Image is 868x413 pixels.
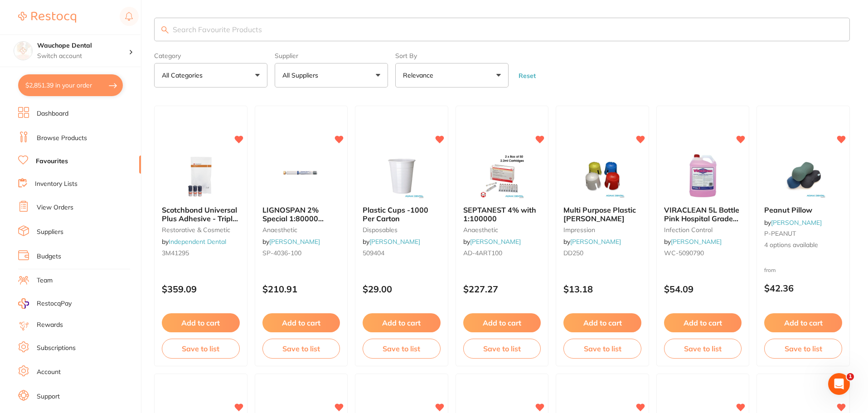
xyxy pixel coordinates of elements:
button: Relevance [395,63,509,87]
span: 3M41295 [162,249,189,257]
label: Category [154,52,267,59]
img: RestocqPay [18,298,29,309]
h4: Wauchope Dental [37,41,129,50]
span: P-PEANUT [764,229,796,238]
span: DD250 [563,249,583,257]
b: SEPTANEST 4% with 1:100000 [463,206,541,223]
p: All Categories [162,71,206,80]
span: 1 [847,373,854,380]
small: infection control [664,226,742,233]
span: by [563,238,621,246]
p: $210.91 [262,284,340,294]
span: Multi Purpose Plastic [PERSON_NAME] [563,205,636,223]
button: $2,851.39 in your order [18,74,123,96]
a: Subscriptions [37,344,76,353]
button: Save to list [563,339,641,359]
a: Rewards [37,321,63,330]
p: $54.09 [664,284,742,294]
img: LIGNOSPAN 2% Special 1:80000 adrenalin 2.2ml 2xBox 50 Blue [272,153,330,199]
button: Save to list [262,339,340,359]
small: disposables [363,226,441,233]
img: Wauchope Dental [14,42,32,60]
a: Independent Dental [169,238,226,246]
small: anaesthetic [262,226,340,233]
span: SEPTANEST 4% with 1:100000 [463,205,536,223]
a: RestocqPay [18,298,72,309]
a: Browse Products [37,134,87,143]
span: Peanut Pillow [764,205,812,214]
button: All Categories [154,63,267,87]
span: by [463,238,521,246]
small: impression [563,226,641,233]
img: Restocq Logo [18,12,76,23]
a: Inventory Lists [35,180,78,189]
a: Dashboard [37,109,68,118]
small: anaesthetic [463,226,541,233]
small: restorative & cosmetic [162,226,240,233]
span: Plastic Cups -1000 Per Carton [363,205,428,223]
button: Add to cart [764,313,842,332]
span: by [764,219,822,227]
a: Budgets [37,252,61,261]
button: Save to list [463,339,541,359]
span: by [162,238,226,246]
a: Suppliers [37,228,63,237]
button: Save to list [664,339,742,359]
p: $42.36 [764,283,842,293]
a: Favourites [36,157,68,166]
button: Add to cart [363,313,441,332]
p: $359.09 [162,284,240,294]
img: SEPTANEST 4% with 1:100000 [472,153,531,199]
input: Search Favourite Products [154,18,850,41]
span: 4 options available [764,241,842,250]
span: VIRACLEAN 5L Bottle Pink Hospital Grade Disinfectant [664,205,739,231]
img: Peanut Pillow [774,153,833,199]
label: Supplier [275,52,388,59]
span: RestocqPay [37,299,72,308]
button: Add to cart [162,313,240,332]
p: $227.27 [463,284,541,294]
img: Plastic Cups -1000 Per Carton [372,153,431,199]
p: Switch account [37,52,129,61]
img: VIRACLEAN 5L Bottle Pink Hospital Grade Disinfectant [674,153,732,199]
span: LIGNOSPAN 2% Special 1:80000 [MEDICAL_DATA] 2.2ml 2xBox 50 Blue [262,205,333,239]
button: Add to cart [262,313,340,332]
p: Relevance [403,71,437,80]
span: Scotchbond Universal Plus Adhesive - Triple Pack [162,205,238,231]
span: WC-5090790 [664,249,704,257]
button: All Suppliers [275,63,388,87]
img: Multi Purpose Plastic Dappen [573,153,632,199]
button: Save to list [162,339,240,359]
span: from [764,267,776,273]
a: [PERSON_NAME] [470,238,521,246]
a: Account [37,368,61,377]
button: Reset [516,72,538,80]
a: Support [37,392,60,401]
img: Scotchbond Universal Plus Adhesive - Triple Pack [171,153,230,199]
p: $13.18 [563,284,641,294]
label: Sort By [395,52,509,59]
a: Restocq Logo [18,7,76,28]
button: Save to list [363,339,441,359]
a: [PERSON_NAME] [671,238,722,246]
span: by [664,238,722,246]
b: Peanut Pillow [764,206,842,214]
a: Team [37,276,53,285]
a: [PERSON_NAME] [771,219,822,227]
button: Add to cart [463,313,541,332]
span: SP-4036-100 [262,249,301,257]
a: [PERSON_NAME] [269,238,320,246]
b: Scotchbond Universal Plus Adhesive - Triple Pack [162,206,240,223]
span: AD-4ART100 [463,249,502,257]
p: All Suppliers [282,71,322,80]
b: LIGNOSPAN 2% Special 1:80000 adrenalin 2.2ml 2xBox 50 Blue [262,206,340,223]
iframe: Intercom live chat [828,373,850,395]
b: VIRACLEAN 5L Bottle Pink Hospital Grade Disinfectant [664,206,742,223]
button: Add to cart [563,313,641,332]
span: by [262,238,320,246]
b: Plastic Cups -1000 Per Carton [363,206,441,223]
a: [PERSON_NAME] [369,238,420,246]
a: [PERSON_NAME] [570,238,621,246]
b: Multi Purpose Plastic Dappen [563,206,641,223]
button: Save to list [764,339,842,359]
